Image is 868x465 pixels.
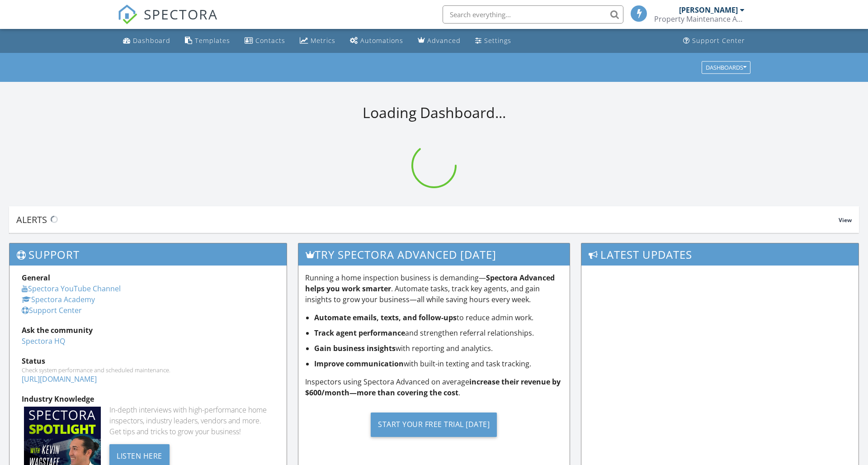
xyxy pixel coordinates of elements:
[314,327,563,338] li: and strengthen referral relationships.
[22,336,65,346] a: Spectora HQ
[305,405,563,444] a: Start Your Free Trial [DATE]
[109,404,274,437] div: In-depth interviews with high-performance home inspectors, industry leaders, vendors and more. Ge...
[371,413,497,437] div: Start Your Free Trial [DATE]
[654,14,745,24] div: Property Maintenance Advisory
[314,343,396,353] strong: Gain business insights
[9,243,287,266] h3: Support
[581,243,859,266] h3: Latest Updates
[484,36,511,45] div: Settings
[298,243,570,266] h3: Try spectora advanced [DATE]
[133,36,170,45] div: Dashboard
[109,451,170,460] a: Listen Here
[314,313,457,323] strong: Automate emails, texts, and follow-ups
[360,36,403,45] div: Automations
[706,64,746,71] div: Dashboards
[144,5,218,24] span: SPECTORA
[22,294,95,304] a: Spectora Academy
[16,214,839,226] div: Alerts
[427,36,461,45] div: Advanced
[241,33,289,49] a: Contacts
[305,272,563,305] p: Running a home inspection business is demanding— . Automate tasks, track key agents, and gain ins...
[22,325,274,336] div: Ask the community
[346,33,407,49] a: Automations (Basic)
[255,36,285,45] div: Contacts
[679,33,749,49] a: Support Center
[118,12,218,31] a: SPECTORA
[472,33,515,49] a: Settings
[305,376,563,398] p: Inspectors using Spectora Advanced on average .
[443,5,623,24] input: Search everything...
[314,358,563,369] li: with built-in texting and task tracking.
[119,33,174,49] a: Dashboard
[692,36,745,45] div: Support Center
[118,5,137,24] img: The Best Home Inspection Software - Spectora
[314,328,405,338] strong: Track agent performance
[22,356,274,366] div: Status
[22,284,121,294] a: Spectora YouTube Channel
[22,366,274,374] div: Check system performance and scheduled maintenance.
[414,33,464,49] a: Advanced
[22,394,274,404] div: Industry Knowledge
[702,61,750,74] button: Dashboards
[314,343,563,354] li: with reporting and analytics.
[22,374,97,384] a: [URL][DOMAIN_NAME]
[22,305,82,315] a: Support Center
[181,33,234,49] a: Templates
[305,377,561,398] strong: increase their revenue by $600/month—more than covering the cost
[22,273,50,283] strong: General
[314,359,404,369] strong: Improve communication
[839,216,852,224] span: View
[679,5,738,14] div: [PERSON_NAME]
[314,312,563,323] li: to reduce admin work.
[311,36,335,45] div: Metrics
[195,36,230,45] div: Templates
[296,33,339,49] a: Metrics
[305,273,555,294] strong: Spectora Advanced helps you work smarter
